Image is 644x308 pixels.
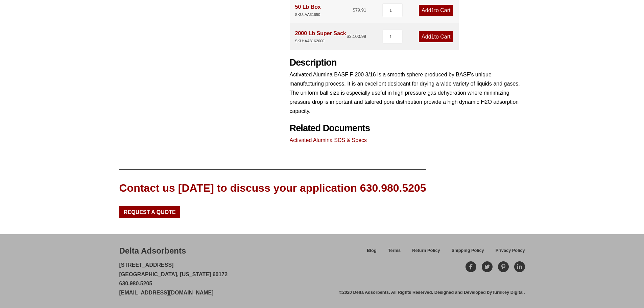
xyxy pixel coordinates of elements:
[124,210,176,215] span: Request a Quote
[353,7,366,13] bdi: 79.91
[119,290,214,295] a: [EMAIL_ADDRESS][DOMAIN_NAME]
[295,38,346,44] div: SKU: AA3162000
[367,248,376,253] span: Blog
[295,11,321,18] div: SKU: AA31650
[492,290,524,295] a: TurnKey Digital
[419,31,453,42] a: Add1to Cart
[119,260,228,297] p: [STREET_ADDRESS] [GEOGRAPHIC_DATA], [US_STATE] 60172 630.980.5205
[406,247,446,259] a: Return Policy
[347,34,349,39] span: $
[119,245,186,257] div: Delta Adsorbents
[290,70,525,116] p: Activated Alumina BASF F-200 3/16 is a smooth sphere produced by BASF’s unique manufacturing proc...
[353,7,355,13] span: $
[431,34,434,40] span: 1
[295,29,346,44] div: 2000 Lb Super Sack
[119,181,426,196] div: Contact us [DATE] to discuss your application 630.980.5205
[290,137,367,143] a: Activated Alumina SDS & Specs
[295,2,321,18] div: 50 Lb Box
[388,248,401,253] span: Terms
[382,247,406,259] a: Terms
[446,247,490,259] a: Shipping Policy
[419,5,453,16] a: Add1to Cart
[119,206,181,218] a: Request a Quote
[290,57,525,68] h2: Description
[490,247,525,259] a: Privacy Policy
[431,7,434,13] span: 1
[452,248,484,253] span: Shipping Policy
[496,248,525,253] span: Privacy Policy
[361,247,382,259] a: Blog
[339,289,525,295] div: ©2020 Delta Adsorbents. All Rights Reserved. Designed and Developed by .
[347,34,366,39] bdi: 3,100.99
[412,248,440,253] span: Return Policy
